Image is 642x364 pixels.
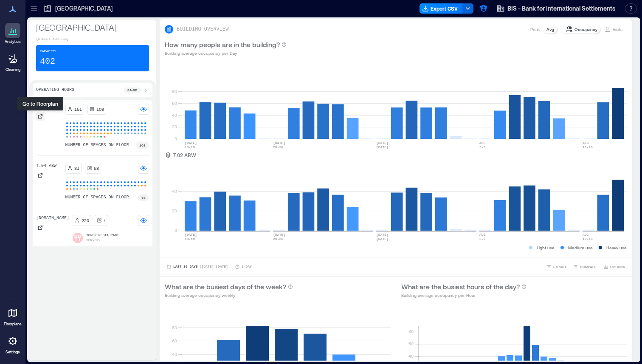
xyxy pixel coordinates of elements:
[36,37,149,42] p: [STREET_ADDRESS]
[376,233,389,237] text: [DATE]
[479,141,486,145] text: AUG
[74,106,82,113] p: 151
[82,217,89,224] p: 220
[3,331,23,357] a: Settings
[165,282,286,292] p: What are the busiest days of the week?
[553,264,566,269] span: EXPORT
[273,145,283,149] text: 20-26
[36,21,149,33] p: [GEOGRAPHIC_DATA]
[273,141,285,145] text: [DATE]
[185,237,195,241] text: 13-19
[172,113,177,118] tspan: 40
[173,152,196,158] p: T.02 ABW
[479,233,486,237] text: AUG
[65,142,129,149] p: number of spaces on floor
[172,352,177,357] tspan: 40
[165,262,230,271] button: Last 30 Days |[DATE]-[DATE]
[165,292,293,299] p: Building average occupancy weekly
[580,264,597,269] span: COMPARE
[5,39,21,44] p: Analytics
[583,141,589,145] text: AUG
[185,141,197,145] text: [DATE]
[545,262,568,271] button: EXPORT
[86,233,119,238] p: Tower Restaurant
[479,237,486,241] text: 3-9
[96,106,104,113] p: 108
[273,233,285,237] text: [DATE]
[165,40,280,50] p: How many people are in the building?
[74,165,79,172] p: 31
[104,217,106,224] p: 1
[94,165,99,172] p: 58
[175,136,177,141] tspan: 0
[479,145,486,149] text: 3-9
[172,189,177,194] tspan: 40
[172,208,177,213] tspan: 20
[2,48,23,75] a: Cleaning
[6,350,20,355] p: Settings
[172,89,177,94] tspan: 80
[273,237,283,241] text: 20-26
[141,195,146,200] p: 58
[408,341,413,346] tspan: 60
[613,26,622,33] p: Visits
[1,303,24,329] a: Floorplans
[568,244,593,251] p: Medium use
[185,145,195,149] text: 13-19
[494,2,618,15] button: BIS - Bank for International Settlements
[507,4,616,13] span: BIS - Bank for International Settlements
[127,87,137,93] p: 8a - 6p
[408,353,413,358] tspan: 40
[55,4,113,13] p: [GEOGRAPHIC_DATA]
[36,215,69,222] p: [DOMAIN_NAME]
[376,145,389,149] text: [DATE]
[574,26,597,33] p: Occupancy
[172,101,177,106] tspan: 60
[583,145,593,149] text: 10-16
[583,233,589,237] text: AUG
[36,104,56,110] p: T.02 ABW
[165,50,287,56] p: Building average occupancy per Day
[420,3,463,14] button: Export CSV
[36,87,74,93] p: Operating Hours
[530,26,540,33] p: Peak
[172,124,177,129] tspan: 20
[583,237,593,241] text: 10-16
[40,49,56,54] p: Capacity
[172,325,177,330] tspan: 80
[6,67,20,72] p: Cleaning
[610,264,625,269] span: OPTIONS
[40,56,55,68] p: 402
[139,143,146,148] p: 108
[376,141,389,145] text: [DATE]
[36,163,56,169] p: T.04 ABW
[242,264,252,269] p: 1 Day
[602,262,627,271] button: OPTIONS
[408,329,413,334] tspan: 80
[65,194,129,201] p: number of spaces on floor
[376,237,389,241] text: [DATE]
[172,338,177,343] tspan: 60
[401,282,520,292] p: What are the busiest hours of the day?
[546,26,554,33] p: Avg
[572,262,598,271] button: COMPARE
[606,244,627,251] p: Heavy use
[2,20,23,47] a: Analytics
[185,233,197,237] text: [DATE]
[175,228,177,233] tspan: 0
[177,26,228,33] p: BUILDING OVERVIEW
[86,238,101,243] p: Servery
[4,322,22,327] p: Floorplans
[537,244,555,251] p: Light use
[401,292,527,299] p: Building average occupancy per Hour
